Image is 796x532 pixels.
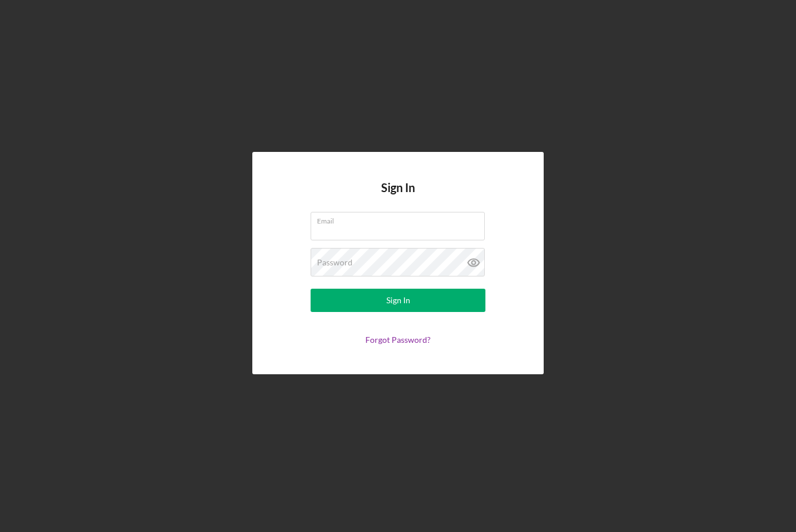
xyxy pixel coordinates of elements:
[386,289,410,312] div: Sign In
[317,258,353,267] label: Password
[317,212,485,225] label: Email
[381,181,415,212] h4: Sign In
[311,289,485,312] button: Sign In
[365,335,431,345] a: Forgot Password?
